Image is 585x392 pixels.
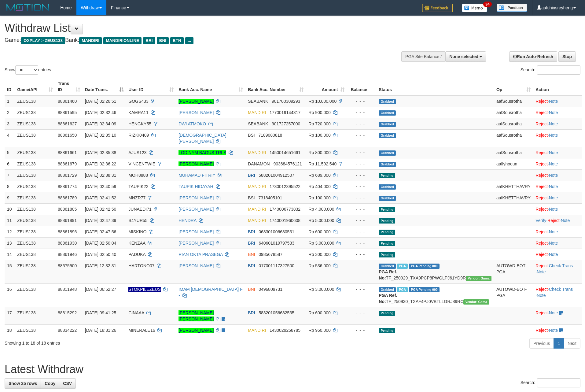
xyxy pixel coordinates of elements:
td: 9 [5,192,15,203]
span: Marked by aaftrukkakada [397,264,408,269]
a: Note [561,218,570,223]
span: [DATE] 02:47:56 [85,229,116,234]
h4: Game: Bank: [5,37,384,43]
td: · [533,203,582,215]
div: - - - [349,229,374,235]
a: Reject [535,229,548,234]
td: TF_250929_TXA9PCP8PWGLPJ61YD9R [376,260,494,283]
a: Check Trans [549,287,573,292]
td: · · [533,260,582,283]
span: Copy 1740006773832 to clipboard [270,207,300,212]
span: Copy 0496809731 to clipboard [259,287,282,292]
td: 17 [5,307,15,324]
span: 88861627 [58,121,77,126]
a: DWI ATMOKO [178,121,206,126]
span: Rp 11.592.540 [308,161,337,166]
span: Rp 600.000 [308,229,330,234]
td: 13 [5,237,15,249]
td: aafSousrotha [494,95,533,107]
a: Note [549,121,558,126]
span: Grabbed [379,133,396,138]
a: HENDRA [178,218,196,223]
span: 88861805 [58,207,77,212]
td: · · [533,283,582,307]
span: BRI [248,173,255,178]
span: Copy [45,381,55,386]
span: Pending [379,218,395,224]
span: Copy 901700309293 to clipboard [272,99,300,104]
td: 10 [5,203,15,215]
td: ZEUS138 [15,192,55,203]
td: ZEUS138 [15,260,55,283]
a: Note [549,99,558,104]
span: [DATE] 02:42:50 [85,207,116,212]
a: Reject [535,207,548,212]
td: aaflyhoeun [494,158,533,169]
div: - - - [349,206,374,212]
span: 88861661 [58,150,77,155]
span: 88861460 [58,99,77,104]
th: Game/API: activate to sort column ascending [15,78,55,95]
label: Search: [521,378,580,387]
span: Copy 017001117327500 to clipboard [259,263,294,268]
span: 88861650 [58,133,77,138]
span: [DATE] 02:38:31 [85,173,116,178]
th: Date Trans.: activate to sort column descending [83,78,126,95]
a: Reject [535,184,548,189]
a: [PERSON_NAME] [178,161,214,166]
span: Grabbed [379,110,396,116]
img: MOTION_logo.png [5,3,51,12]
div: - - - [349,109,374,116]
div: - - - [349,183,374,190]
td: 1 [5,95,15,107]
span: [DATE] 06:52:27 [85,287,116,292]
span: HENGKY55 [128,121,151,126]
span: Grabbed [379,264,396,269]
span: [DATE] 02:40:59 [85,184,116,189]
a: [PERSON_NAME] [178,229,214,234]
a: RIAN OKTA PRASEGA [178,252,223,257]
span: Rp 4.000.000 [308,207,334,212]
a: Reject [535,110,548,115]
img: panduan.png [497,4,527,12]
td: · [533,129,582,147]
div: - - - [349,161,374,167]
th: Status [376,78,494,95]
span: BNI [157,37,169,44]
span: Grabbed [379,150,396,156]
span: Copy 068301006680531 to clipboard [259,229,294,234]
span: MANDIRI [79,37,102,44]
a: Reject [535,99,548,104]
td: ZEUS138 [15,95,55,107]
td: 14 [5,249,15,260]
span: MANDIRI [248,150,266,155]
a: Reject [535,121,548,126]
input: Search: [537,65,580,75]
span: Pending [379,207,395,212]
a: TAUPIK HIDAYAH [178,184,213,189]
a: 1 [554,338,564,349]
td: ZEUS138 [15,237,55,249]
span: TAUPIK22 [128,184,148,189]
td: · [533,249,582,260]
select: Showentries [15,65,38,75]
div: - - - [349,251,374,257]
a: Note [549,173,558,178]
a: Note [537,269,546,274]
span: 88675500 [58,263,77,268]
span: Rp 100.000 [308,133,330,138]
td: · [533,169,582,181]
span: Rp 10.000.000 [308,99,337,104]
div: PGA Site Balance / [401,51,445,62]
span: Rp 689.000 [308,173,330,178]
span: [DATE] 02:32:46 [85,110,116,115]
a: CSV [59,378,76,389]
a: Reject [535,287,548,292]
span: Copy 7189080818 to clipboard [258,133,282,138]
a: Verify [535,218,546,223]
span: Rp 800.000 [308,150,330,155]
span: 88861595 [58,110,77,115]
a: Note [549,241,558,246]
span: MANDIRI [248,218,266,223]
a: [DEMOGRAPHIC_DATA][PERSON_NAME] [178,133,226,144]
